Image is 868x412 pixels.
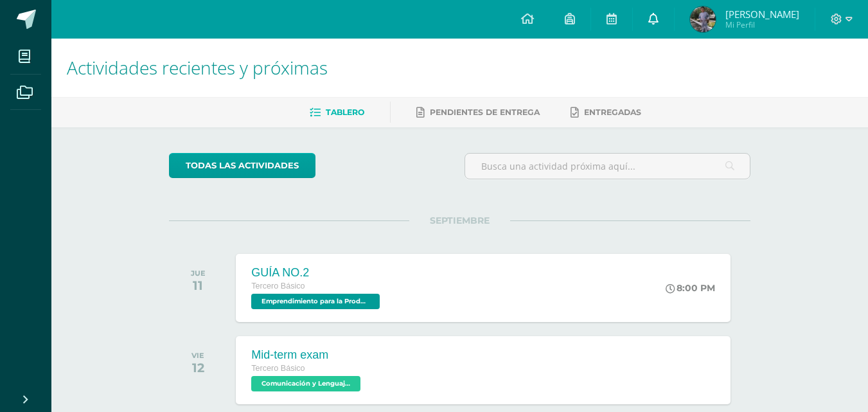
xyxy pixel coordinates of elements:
[191,278,206,293] div: 11
[690,6,716,32] img: 07ac15f526a8d40e02b55d4bede13cd9.png
[666,282,715,294] div: 8:00 PM
[251,266,383,280] div: GUÍA NO.2
[251,376,360,391] span: Comunicación y Lenguaje, Idioma Extranjero Inglés 'B'
[430,107,540,117] span: Pendientes de entrega
[251,294,380,309] span: Emprendimiento para la Productividad 'B'
[326,107,364,117] span: Tablero
[725,19,799,30] span: Mi Perfil
[191,351,204,360] div: VIE
[169,153,315,178] a: todas las Actividades
[584,107,641,117] span: Entregadas
[251,364,305,373] span: Tercero Básico
[251,282,305,291] span: Tercero Básico
[465,154,750,179] input: Busca una actividad próxima aquí...
[67,55,328,80] span: Actividades recientes y próximas
[191,269,206,278] div: JUE
[191,360,204,375] div: 12
[251,348,364,362] div: Mid-term exam
[725,8,799,21] span: [PERSON_NAME]
[310,102,364,123] a: Tablero
[571,102,641,123] a: Entregadas
[409,215,510,226] span: SEPTIEMBRE
[416,102,540,123] a: Pendientes de entrega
